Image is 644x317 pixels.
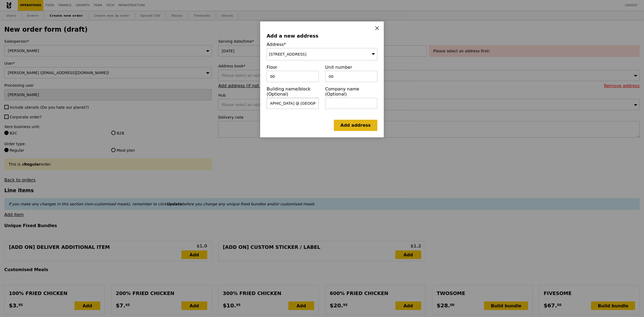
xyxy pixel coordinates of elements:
[267,42,377,47] label: Address*
[267,65,319,70] label: Floor
[334,120,377,131] a: Add address
[325,86,377,97] label: Company name (Optional)
[267,86,319,97] label: Building name/block (Optional)
[325,65,377,70] label: Unit number
[269,52,306,56] span: [STREET_ADDRESS]
[267,32,377,40] div: Add a new address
